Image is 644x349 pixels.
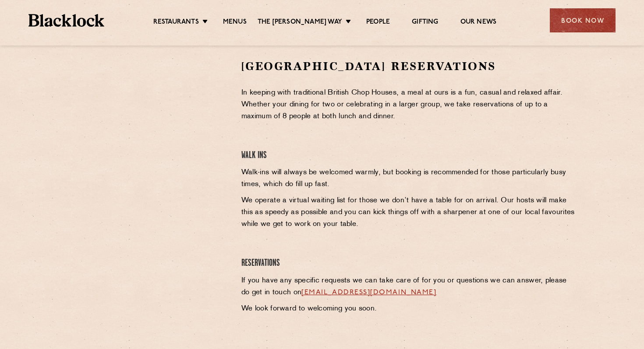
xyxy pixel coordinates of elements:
[28,14,104,27] img: BL_Textured_Logo-footer-cropped.svg
[241,257,577,269] h4: Reservations
[550,8,616,32] div: Book Now
[241,303,577,315] p: We look forward to welcoming you soon.
[301,289,436,296] a: [EMAIL_ADDRESS][DOMAIN_NAME]
[241,195,577,230] p: We operate a virtual waiting list for those we don’t have a table for on arrival. Our hosts will ...
[153,18,199,28] a: Restaurants
[241,167,577,190] p: Walk-ins will always be welcomed warmly, but booking is recommended for those particularly busy t...
[241,150,577,162] h4: Walk Ins
[99,59,197,190] iframe: OpenTable make booking widget
[241,59,577,74] h2: [GEOGRAPHIC_DATA] Reservations
[241,87,577,123] p: In keeping with traditional British Chop Houses, a meal at ours is a fun, casual and relaxed affa...
[258,18,342,28] a: The [PERSON_NAME] Way
[366,18,390,28] a: People
[460,18,497,28] a: Our News
[241,275,577,299] p: If you have any specific requests we can take care of for you or questions we can answer, please ...
[223,18,247,28] a: Menus
[412,18,438,28] a: Gifting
